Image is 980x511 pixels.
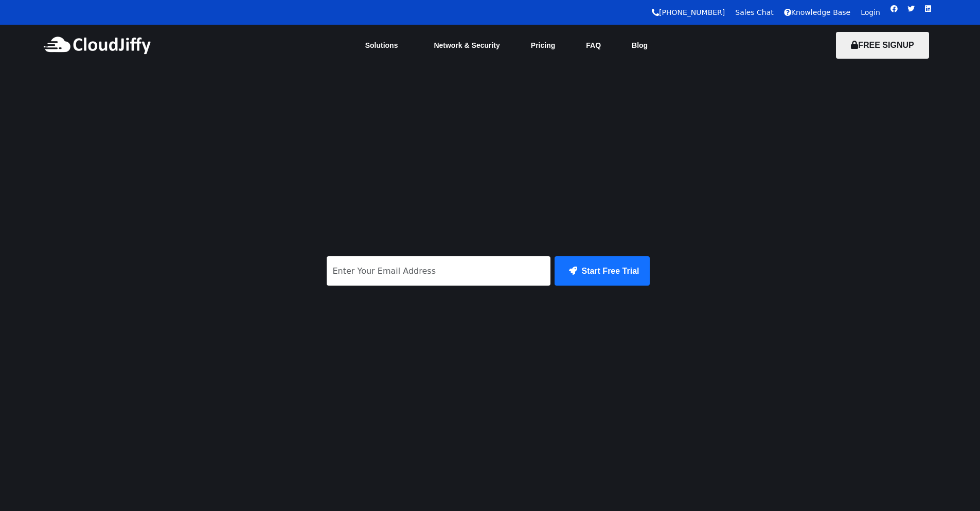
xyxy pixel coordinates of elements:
[735,8,773,16] a: Sales Chat
[555,256,649,286] button: Start Free Trial
[784,8,851,16] a: Knowledge Base
[418,34,515,57] a: Network & Security
[571,34,616,57] a: FAQ
[652,8,725,16] a: [PHONE_NUMBER]
[861,8,880,16] a: Login
[515,34,571,57] a: Pricing
[350,34,419,57] a: Solutions
[616,34,663,57] a: Blog
[836,41,929,49] a: FREE SIGNUP
[836,32,929,59] button: FREE SIGNUP
[327,256,551,286] input: Enter Your Email Address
